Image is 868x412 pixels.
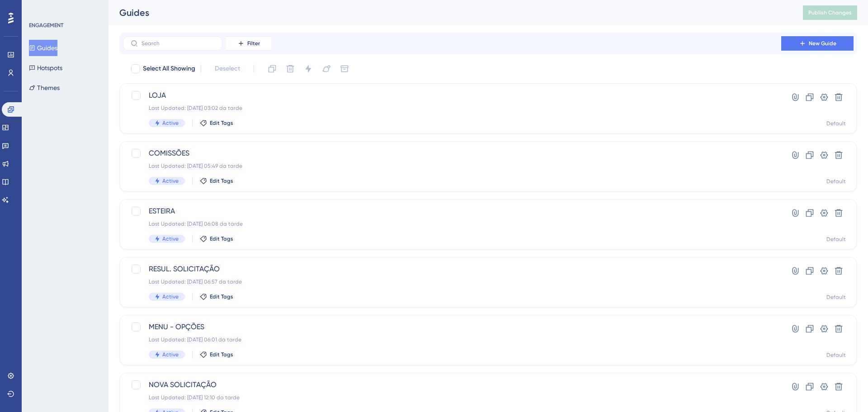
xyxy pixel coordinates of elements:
button: Edit Tags [200,351,233,358]
button: Publish Changes [803,5,857,20]
button: Deselect [207,61,248,77]
div: Default [826,294,846,301]
span: Publish Changes [808,9,852,16]
span: Active [162,235,179,242]
span: New Guide [809,40,836,47]
div: Default [826,351,846,359]
span: MENU - OPÇÕES [149,322,755,332]
button: Guides [29,40,57,56]
span: Edit Tags [210,177,233,185]
div: Last Updated: [DATE] 05:49 da tarde [149,162,755,170]
button: New Guide [781,36,854,51]
span: COMISSÕES [149,148,755,159]
button: Hotspots [29,60,62,76]
div: Default [826,236,846,243]
span: Active [162,351,179,358]
span: Active [162,177,179,185]
span: Deselect [215,63,240,74]
button: Edit Tags [200,119,233,127]
span: Edit Tags [210,235,233,242]
span: NOVA SOLICITAÇÃO [149,379,755,390]
div: Last Updated: [DATE] 03:02 da tarde [149,104,755,112]
div: Last Updated: [DATE] 12:10 da tarde [149,394,755,401]
div: Default [826,120,846,127]
span: Filter [247,40,260,47]
span: ESTEIRA [149,206,755,217]
span: Edit Tags [210,351,233,358]
button: Themes [29,80,60,96]
span: Select All Showing [143,63,195,74]
span: LOJA [149,90,755,101]
div: Last Updated: [DATE] 06:01 da tarde [149,336,755,343]
div: Last Updated: [DATE] 06:57 da tarde [149,278,755,285]
span: RESUL. SOLICITAÇÃO [149,264,755,275]
button: Edit Tags [200,177,233,185]
div: Default [826,178,846,185]
button: Edit Tags [200,235,233,242]
div: Guides [119,6,780,19]
div: ENGAGEMENT [29,22,63,29]
button: Filter [226,36,271,51]
span: Edit Tags [210,119,233,127]
span: Active [162,293,179,300]
button: Edit Tags [200,293,233,300]
input: Search [142,40,215,47]
span: Edit Tags [210,293,233,300]
span: Active [162,119,179,127]
div: Last Updated: [DATE] 06:08 da tarde [149,220,755,227]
